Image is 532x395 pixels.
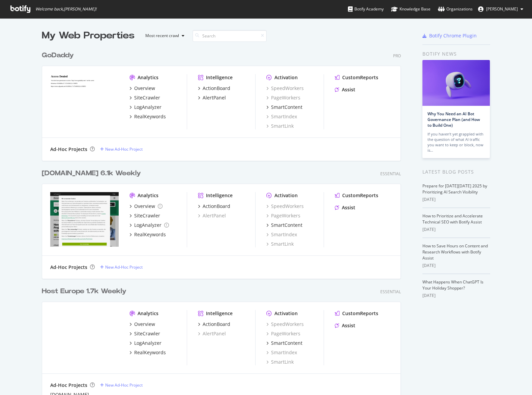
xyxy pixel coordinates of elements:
a: New Ad-Hoc Project [100,264,143,270]
span: Mike Tekula [486,6,518,12]
div: [DATE] [422,293,490,299]
a: What Happens When ChatGPT Is Your Holiday Shopper? [422,279,483,291]
div: Activation [274,192,298,199]
a: RealKeywords [129,113,166,120]
a: SiteCrawler [129,94,160,101]
a: AlertPanel [198,94,226,101]
div: RealKeywords [134,113,166,120]
img: Why You Need an AI Bot Governance Plan (and How to Build One) [422,60,490,106]
div: SmartContent [271,222,302,229]
a: Why You Need an AI Bot Governance Plan (and How to Build One) [427,111,480,128]
div: Ad-Hoc Projects [50,264,87,271]
a: Assist [335,86,355,93]
a: New Ad-Hoc Project [100,146,143,152]
a: SmartContent [266,222,302,229]
a: RealKeywords [129,231,166,238]
div: Knowledge Base [391,6,431,12]
a: SmartIndex [266,113,297,120]
a: RealKeywords [129,349,166,356]
div: Most recent crawl [145,34,179,38]
div: SmartContent [271,340,302,346]
div: ActionBoard [203,321,230,328]
div: New Ad-Hoc Project [105,264,143,270]
div: [DOMAIN_NAME] 6.1k Weekly [42,169,141,178]
div: Intelligence [206,74,233,81]
span: Welcome back, [PERSON_NAME] ! [35,6,96,12]
a: PageWorkers [266,94,300,101]
button: [PERSON_NAME] [473,4,529,14]
a: ActionBoard [198,203,230,210]
a: AlertPanel [198,212,226,219]
div: RealKeywords [134,349,166,356]
input: Search [193,30,267,42]
div: Pro [393,53,401,59]
div: Ad-Hoc Projects [50,146,87,153]
a: SmartContent [266,104,302,111]
div: SmartLink [266,123,294,129]
a: Overview [129,85,155,92]
div: Overview [134,321,155,328]
a: LogAnalyzer [129,340,161,346]
div: ActionBoard [203,203,230,210]
div: Botify Academy [348,6,384,12]
div: New Ad-Hoc Project [105,146,143,152]
a: CustomReports [335,192,378,199]
a: ActionBoard [198,85,230,92]
a: Host Europe 1.7k Weekly [42,286,129,296]
a: SiteCrawler [129,330,160,337]
div: GoDaddy [42,51,74,60]
a: How to Save Hours on Content and Research Workflows with Botify Assist [422,243,488,261]
a: [DOMAIN_NAME] 6.1k Weekly [42,169,144,178]
div: Activation [274,310,298,317]
div: LogAnalyzer [134,104,161,111]
div: New Ad-Hoc Project [105,382,143,388]
div: If you haven’t yet grappled with the question of what AI traffic you want to keep or block, now is… [427,131,485,153]
div: Assist [342,322,355,329]
a: SmartIndex [266,349,297,356]
a: Overview [129,203,162,210]
div: RealKeywords [134,231,166,238]
img: host.europe.de [50,310,119,365]
div: SiteCrawler [134,94,160,101]
div: ActionBoard [203,85,230,92]
div: Analytics [138,310,158,317]
a: Assist [335,322,355,329]
a: SpeedWorkers [266,321,304,328]
div: AlertPanel [203,94,226,101]
div: Botify news [422,50,490,58]
a: SpeedWorkers [266,203,304,210]
div: LogAnalyzer [134,222,161,229]
a: CustomReports [335,310,378,317]
div: Activation [274,74,298,81]
div: Analytics [138,74,158,81]
a: SmartIndex [266,231,297,238]
button: Most recent crawl [140,30,187,41]
a: PageWorkers [266,212,300,219]
a: ActionBoard [198,321,230,328]
a: PageWorkers [266,330,300,337]
a: Overview [129,321,155,328]
a: Prepare for [DATE][DATE] 2025 by Prioritizing AI Search Visibility [422,183,487,195]
a: SmartContent [266,340,302,346]
div: CustomReports [342,192,378,199]
img: godaddy.com [50,74,119,129]
div: Intelligence [206,192,233,199]
div: Botify Chrome Plugin [429,32,477,39]
a: AlertPanel [198,330,226,337]
div: LogAnalyzer [134,340,161,346]
a: SmartLink [266,359,294,365]
div: [DATE] [422,263,490,269]
div: Latest Blog Posts [422,168,490,176]
a: SmartLink [266,241,294,247]
div: CustomReports [342,74,378,81]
